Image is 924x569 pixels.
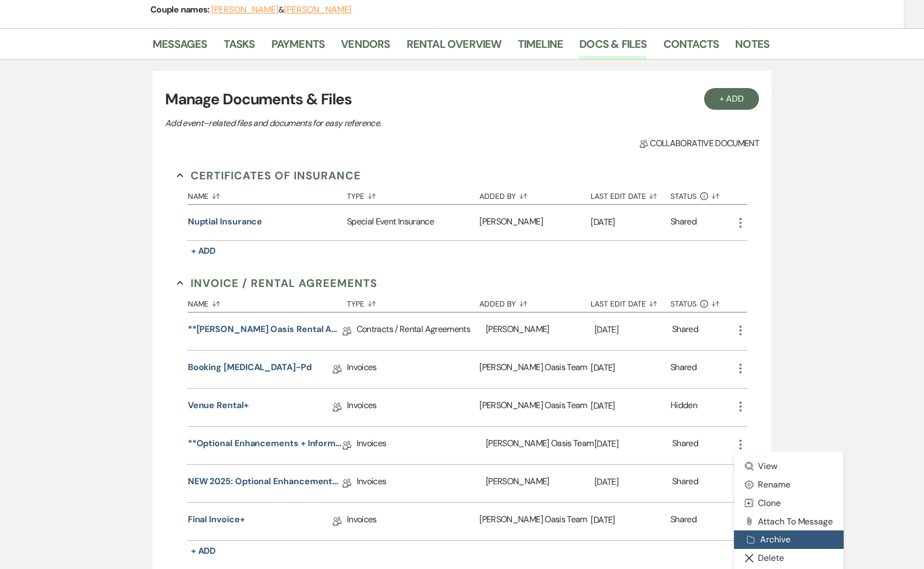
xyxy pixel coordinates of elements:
a: Timeline [518,35,564,59]
div: Shared [672,437,698,454]
p: [DATE] [594,437,672,451]
button: Certificates of Insurance [177,167,361,184]
div: Shared [672,475,698,492]
button: Invoice / Rental Agreements [177,275,377,291]
div: Shared [670,361,697,378]
div: Shared [670,215,697,230]
div: Invoices [357,427,486,464]
div: Contracts / Rental Agreements [357,312,486,350]
a: Contacts [663,35,719,59]
button: + Add [188,243,219,259]
a: Venue Rental+ [188,399,249,416]
button: Clone [734,493,844,512]
a: **[PERSON_NAME] Oasis Rental Agreement** [188,323,343,340]
div: [PERSON_NAME] [486,465,594,502]
p: Add event–related files and documents for easy reference. [165,116,545,130]
a: Final Invoice+ [188,513,245,530]
a: **Optional Enhancements + Information** [188,437,343,454]
button: Added By [479,291,591,312]
div: [PERSON_NAME] Oasis Team [479,389,591,426]
p: [DATE] [591,361,670,375]
div: Special Event Insurance [347,205,479,240]
button: + Add [704,88,760,110]
p: [DATE] [594,475,672,489]
div: Shared [672,323,698,340]
span: & [211,4,351,15]
div: Invoices [357,465,486,502]
span: Status [670,192,697,200]
p: [DATE] [594,323,672,337]
a: NEW 2025: Optional Enhancements + Information [188,475,343,492]
span: Couple names: [150,4,211,15]
div: Shared [670,513,697,530]
button: Attach to Message [734,512,844,530]
div: [PERSON_NAME] [479,205,591,240]
a: Vendors [341,35,390,59]
a: View [734,457,844,476]
button: Name [188,291,347,312]
div: Invoices [347,351,479,388]
span: + Add [191,245,216,257]
span: Status [670,300,697,308]
button: Rename [734,476,844,494]
button: Delete [734,549,844,567]
button: Name [188,184,347,204]
a: Payments [271,35,325,59]
div: Invoices [347,389,479,426]
div: Hidden [670,399,697,416]
button: Type [347,291,479,312]
a: Rental Overview [407,35,502,59]
button: Last Edit Date [591,184,670,204]
h3: Manage Documents & Files [165,88,759,111]
p: [DATE] [591,513,670,527]
a: Notes [735,35,769,59]
button: Archive [734,530,844,549]
a: Tasks [224,35,255,59]
div: [PERSON_NAME] Oasis Team [479,351,591,388]
a: Booking [MEDICAL_DATA]-pd [188,361,312,378]
div: [PERSON_NAME] Oasis Team [486,427,594,464]
a: Docs & Files [579,35,647,59]
p: [DATE] [591,215,670,229]
button: [PERSON_NAME] [211,5,279,14]
div: [PERSON_NAME] [486,312,594,350]
button: Status [670,184,734,204]
button: + Add [188,543,219,559]
button: Last Edit Date [591,291,670,312]
button: Nuptial Insurance [188,215,263,228]
button: [PERSON_NAME] [284,5,351,14]
div: Invoices [347,503,479,540]
p: [DATE] [591,399,670,413]
span: Collaborative document [640,137,759,150]
button: Status [670,291,734,312]
a: Messages [153,35,207,59]
button: Added By [479,184,591,204]
button: Type [347,184,479,204]
span: + Add [191,545,216,557]
div: [PERSON_NAME] Oasis Team [479,503,591,540]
